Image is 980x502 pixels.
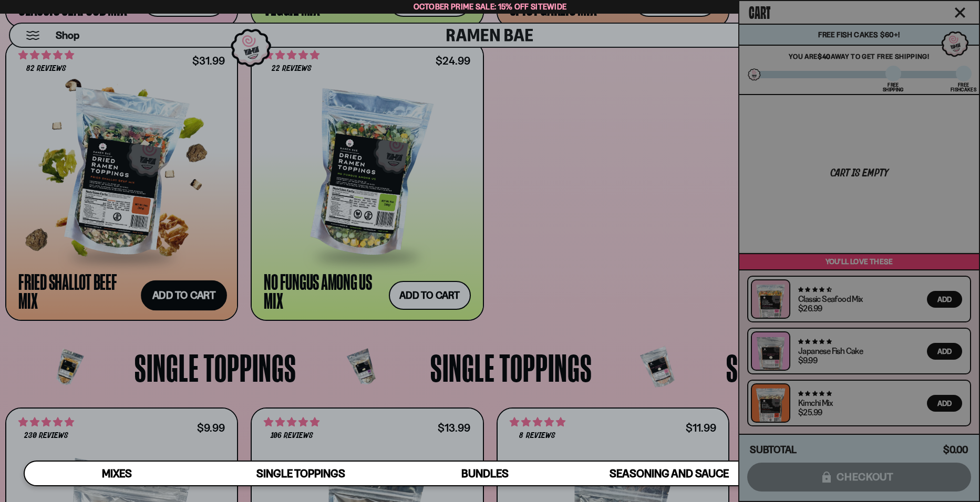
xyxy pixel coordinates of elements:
span: Bundles [461,467,509,480]
span: Single Toppings [256,467,345,480]
span: Mixes [102,467,132,480]
a: Bundles [393,462,577,485]
a: Single Toppings [209,462,393,485]
a: Seasoning and Sauce [577,462,761,485]
span: October Prime Sale: 15% off Sitewide [414,2,567,12]
span: Seasoning and Sauce [610,467,729,480]
a: Mixes [25,462,209,485]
